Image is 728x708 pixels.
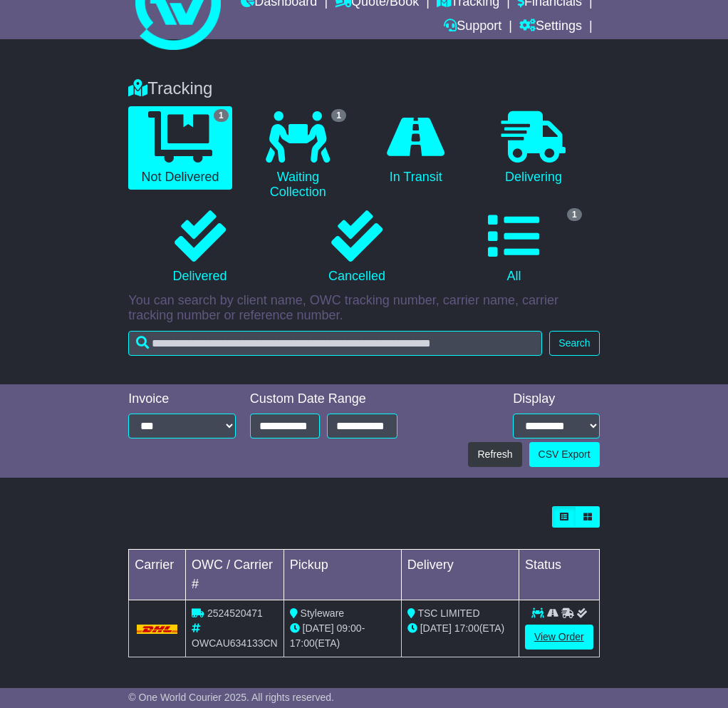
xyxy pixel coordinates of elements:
[444,15,501,39] a: Support
[454,622,479,634] span: 17:00
[401,550,519,600] td: Delivery
[128,692,334,703] span: © One World Courier 2025. All rights reserved.
[482,106,585,190] a: Delivering
[284,550,401,600] td: Pickup
[331,109,346,122] span: 1
[128,205,271,289] a: Delivered
[128,293,599,324] p: You can search by client name, OWC tracking number, carrier name, carrier tracking number or refe...
[250,391,397,407] div: Custom Date Range
[549,331,599,356] button: Search
[128,106,232,190] a: 1 Not Delivered
[207,607,263,619] span: 2524520471
[137,625,177,633] img: DHL.png
[128,391,235,407] div: Invoice
[186,550,284,600] td: OWC / Carrier #
[442,205,585,289] a: 1 All
[286,205,428,289] a: Cancelled
[420,622,452,634] span: [DATE]
[519,15,582,39] a: Settings
[303,622,334,634] span: [DATE]
[407,621,513,636] div: (ETA)
[129,550,186,600] td: Carrier
[567,208,582,221] span: 1
[290,637,315,649] span: 17:00
[192,637,278,649] span: OWCAU634133CN
[121,78,606,99] div: Tracking
[417,607,479,619] span: TSC LIMITED
[364,106,467,190] a: In Transit
[525,625,593,650] a: View Order
[513,391,600,407] div: Display
[529,442,600,467] a: CSV Export
[214,109,229,122] span: 1
[519,550,599,600] td: Status
[246,106,350,205] a: 1 Waiting Collection
[468,442,521,467] button: Refresh
[337,622,362,634] span: 09:00
[290,621,395,651] div: - (ETA)
[301,607,344,619] span: Styleware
